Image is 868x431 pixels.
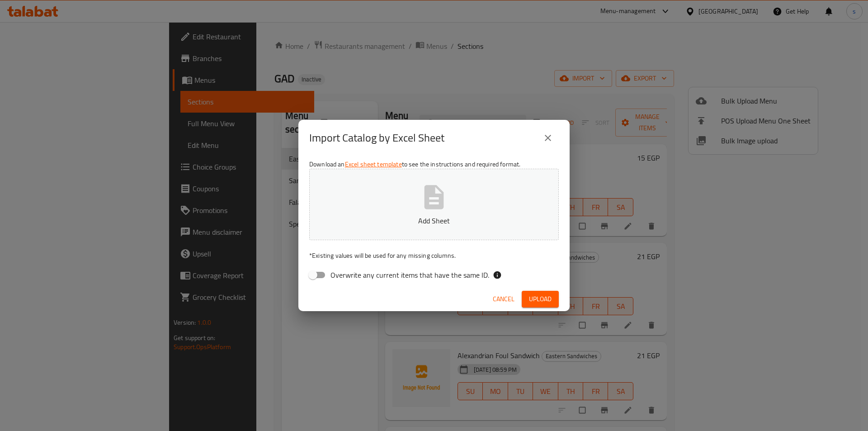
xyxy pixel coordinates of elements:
[493,294,514,305] span: Cancel
[309,131,444,145] h2: Import Catalog by Excel Sheet
[529,294,552,305] span: Upload
[537,127,559,149] button: close
[522,291,559,308] button: Upload
[330,270,489,280] span: Overwrite any current items that have the same ID.
[493,270,502,279] svg: If the overwrite option isn't selected, then the items that match an existing ID will be ignored ...
[298,156,570,287] div: Download an to see the instructions and required format.
[309,251,559,260] p: Existing values will be used for any missing columns.
[309,169,559,240] button: Add Sheet
[323,215,545,226] p: Add Sheet
[345,158,402,170] a: Excel sheet template
[489,291,518,308] button: Cancel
